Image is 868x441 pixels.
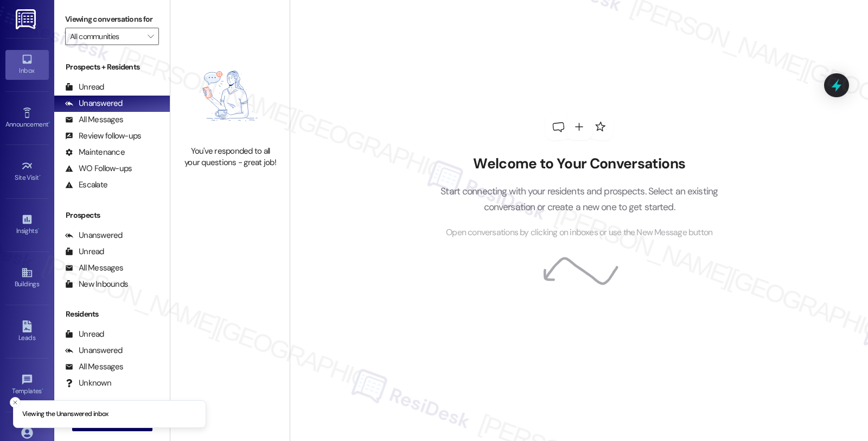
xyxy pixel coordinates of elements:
div: Maintenance [65,147,125,158]
div: New Inbounds [65,279,128,290]
div: Unread [65,81,104,93]
a: Site Visit • [5,157,49,186]
span: • [37,225,39,233]
input: All communities [70,28,142,45]
h2: Welcome to Your Conversations [424,155,735,173]
div: All Messages [65,114,123,125]
img: empty-state [182,52,278,140]
span: • [42,386,43,393]
a: Templates • [5,370,49,400]
div: Unread [65,329,104,340]
img: ResiDesk Logo [16,9,38,29]
div: Escalate [65,179,107,191]
p: Viewing the Unanswered inbox [22,409,108,419]
div: All Messages [65,361,123,373]
span: • [39,172,41,180]
div: You've responded to all your questions - great job! [182,146,278,169]
label: Viewing conversations for [65,11,159,28]
div: Residents [54,308,170,320]
div: Unanswered [65,345,123,356]
a: Inbox [5,50,49,79]
div: WO Follow-ups [65,163,132,174]
span: • [48,119,50,127]
div: Unread [65,246,104,257]
div: All Messages [65,262,123,274]
i:  [148,32,154,41]
a: Buildings [5,263,49,293]
div: Unknown [65,377,111,389]
div: Unanswered [65,230,123,241]
div: Prospects [54,210,170,221]
p: Start connecting with your residents and prospects. Select an existing conversation or create a n... [424,184,735,215]
span: Open conversations by clicking on inboxes or use the New Message button [446,226,712,240]
div: Prospects + Residents [54,61,170,73]
button: Close toast [10,397,21,408]
div: Review follow-ups [65,130,141,142]
a: Leads [5,317,49,346]
div: Unanswered [65,98,123,109]
a: Insights • [5,210,49,240]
